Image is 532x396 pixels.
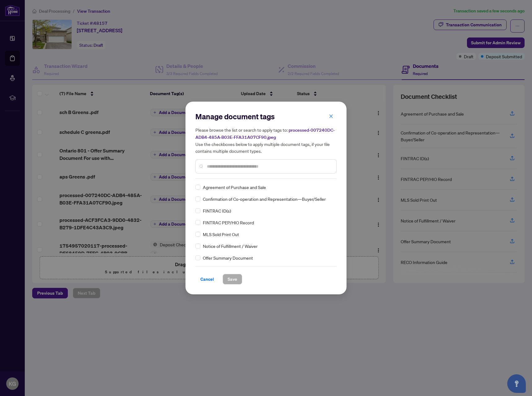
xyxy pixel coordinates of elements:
[195,126,337,154] h5: Please browse the list or search to apply tags to: Use the checkboxes below to apply multiple doc...
[203,254,253,261] span: Offer Summary Document
[203,196,326,202] span: Confirmation of Co-operation and Representation—Buyer/Seller
[329,114,333,118] span: close
[203,243,258,249] span: Notice of Fulfillment / Waiver
[195,274,219,284] button: Cancel
[203,219,254,226] span: FINTRAC PEP/HIO Record
[200,274,214,284] span: Cancel
[203,207,231,214] span: FINTRAC ID(s)
[223,274,242,284] button: Save
[195,112,337,121] h2: Manage document tags
[203,184,266,191] span: Agreement of Purchase and Sale
[507,374,526,393] button: Open asap
[203,231,239,238] span: MLS Sold Print Out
